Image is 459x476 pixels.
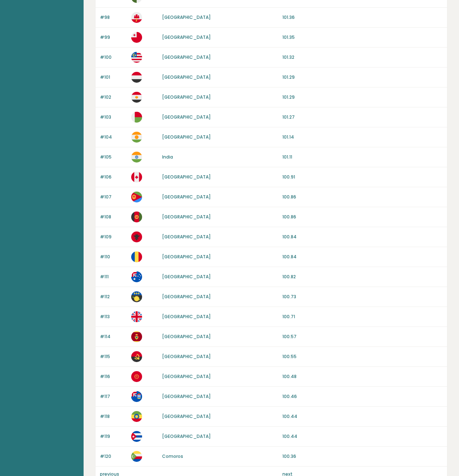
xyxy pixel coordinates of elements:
p: #112 [100,294,127,300]
img: my.svg [131,52,142,63]
img: et.svg [131,411,142,422]
a: [GEOGRAPHIC_DATA] [162,373,211,379]
a: [GEOGRAPHIC_DATA] [162,234,211,240]
p: #120 [100,453,127,460]
a: [GEOGRAPHIC_DATA] [162,34,211,40]
p: #114 [100,333,127,340]
a: [GEOGRAPHIC_DATA] [162,94,211,100]
img: af.svg [131,212,142,222]
p: #102 [100,94,127,100]
a: [GEOGRAPHIC_DATA] [162,333,211,340]
img: eg.svg [131,92,142,103]
p: 100.86 [282,194,443,200]
p: 100.91 [282,174,443,180]
a: [GEOGRAPHIC_DATA] [162,393,211,399]
p: 100.55 [282,353,443,360]
a: [GEOGRAPHIC_DATA] [162,114,211,120]
p: #111 [100,274,127,280]
p: #110 [100,254,127,260]
img: gp.svg [131,291,142,302]
a: [GEOGRAPHIC_DATA] [162,274,211,280]
p: #115 [100,353,127,360]
img: ro.svg [131,251,142,262]
img: ne.svg [131,132,142,143]
a: [GEOGRAPHIC_DATA] [162,433,211,439]
p: #117 [100,393,127,400]
a: India [162,154,173,160]
p: 100.57 [282,333,443,340]
a: [GEOGRAPHIC_DATA] [162,313,211,320]
a: [GEOGRAPHIC_DATA] [162,254,211,260]
p: #119 [100,433,127,440]
p: #118 [100,413,127,420]
p: 100.44 [282,413,443,420]
img: mg.svg [131,112,142,123]
img: au.svg [131,271,142,282]
a: [GEOGRAPHIC_DATA] [162,54,211,60]
a: [GEOGRAPHIC_DATA] [162,194,211,200]
a: [GEOGRAPHIC_DATA] [162,353,211,360]
p: #98 [100,14,127,21]
img: gb.svg [131,311,142,322]
img: me.svg [131,331,142,342]
p: 101.11 [282,154,443,160]
img: ca.svg [131,172,142,182]
a: [GEOGRAPHIC_DATA] [162,134,211,140]
p: #104 [100,134,127,140]
img: ao.svg [131,351,142,362]
p: 100.36 [282,453,443,460]
p: #103 [100,114,127,120]
img: al.svg [131,231,142,242]
p: 100.73 [282,294,443,300]
p: 101.32 [282,54,443,61]
p: #100 [100,54,127,61]
p: 100.71 [282,313,443,320]
a: [GEOGRAPHIC_DATA] [162,74,211,80]
img: er.svg [131,192,142,202]
a: [GEOGRAPHIC_DATA] [162,294,211,300]
p: #107 [100,194,127,200]
img: ye.svg [131,72,142,83]
p: 101.36 [282,14,443,21]
p: 100.48 [282,373,443,380]
a: [GEOGRAPHIC_DATA] [162,413,211,419]
p: 101.29 [282,94,443,100]
img: km.svg [131,451,142,462]
p: 100.84 [282,234,443,240]
img: kg.svg [131,371,142,382]
a: [GEOGRAPHIC_DATA] [162,14,211,20]
p: #109 [100,234,127,240]
p: 101.35 [282,34,443,41]
p: #101 [100,74,127,81]
img: gi.svg [131,12,142,23]
p: #116 [100,373,127,380]
p: 100.84 [282,254,443,260]
a: Comoros [162,453,183,459]
p: #99 [100,34,127,41]
img: ky.svg [131,391,142,402]
p: 100.46 [282,393,443,400]
p: 100.86 [282,214,443,220]
a: [GEOGRAPHIC_DATA] [162,214,211,220]
p: #113 [100,313,127,320]
a: [GEOGRAPHIC_DATA] [162,174,211,180]
img: to.svg [131,32,142,43]
img: cu.svg [131,431,142,442]
p: #108 [100,214,127,220]
p: 101.14 [282,134,443,140]
p: 100.44 [282,433,443,440]
p: #105 [100,154,127,160]
p: 100.82 [282,274,443,280]
p: #106 [100,174,127,180]
p: 101.29 [282,74,443,81]
p: 101.27 [282,114,443,120]
img: in.svg [131,152,142,163]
